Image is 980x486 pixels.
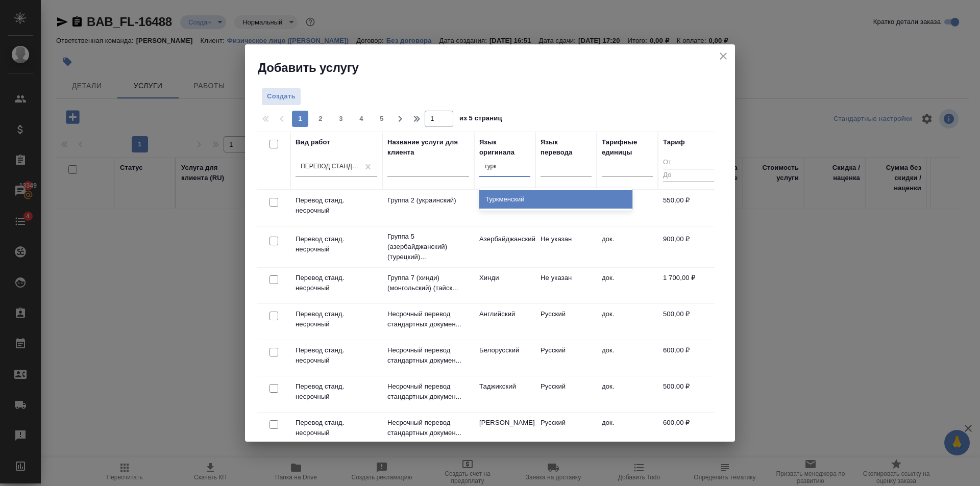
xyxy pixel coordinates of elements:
[387,195,469,206] p: Группа 2 (украинский)
[716,48,731,64] button: close
[474,229,535,265] td: Азербайджанский
[301,163,360,171] div: Перевод станд. несрочный
[374,111,390,127] button: 5
[474,413,535,448] td: [PERSON_NAME]
[474,268,535,303] td: Хинди
[312,114,329,124] span: 2
[658,190,719,226] td: 550,00 ₽
[658,268,719,303] td: 1 700,00 ₽
[296,195,377,216] p: Перевод станд. несрочный
[535,376,597,412] td: Русский
[296,418,377,438] p: Перевод станд. несрочный
[474,340,535,376] td: Белорусский
[658,413,719,448] td: 600,00 ₽
[312,111,329,127] button: 2
[353,114,370,124] span: 4
[296,234,377,254] p: Перевод станд. несрочный
[597,304,658,340] td: док.
[658,376,719,412] td: 500,00 ₽
[474,376,535,412] td: Таджикский
[387,137,469,158] div: Название услуги для клиента
[261,88,301,106] button: Создать
[597,229,658,265] td: док.
[597,340,658,376] td: док.
[658,340,719,376] td: 600,00 ₽
[333,114,349,124] span: 3
[479,137,530,158] div: Язык оригинала
[535,268,597,303] td: Не указан
[296,273,377,293] p: Перевод станд. несрочный
[387,232,469,262] p: Группа 5 (азербайджанский) (турецкий)...
[459,112,502,127] span: из 5 страниц
[353,111,370,127] button: 4
[474,190,535,226] td: Украинский
[387,273,469,293] p: Группа 7 (хинди) (монгольский) (тайск...
[602,137,653,158] div: Тарифные единицы
[658,304,719,340] td: 500,00 ₽
[296,381,377,402] p: Перевод станд. несрочный
[535,340,597,376] td: Русский
[663,137,685,147] div: Тариф
[387,381,469,402] p: Несрочный перевод стандартных докумен...
[374,114,390,124] span: 5
[541,137,592,158] div: Язык перевода
[387,309,469,329] p: Несрочный перевод стандартных докумен...
[387,345,469,366] p: Несрочный перевод стандартных докумен...
[479,190,632,209] div: Туркменский
[535,304,597,340] td: Русский
[296,137,330,147] div: Вид работ
[597,268,658,303] td: док.
[535,229,597,265] td: Не указан
[296,345,377,366] p: Перевод станд. несрочный
[387,418,469,438] p: Несрочный перевод стандартных докумен...
[267,91,296,103] span: Создать
[663,169,714,182] input: До
[296,309,377,329] p: Перевод станд. несрочный
[597,376,658,412] td: док.
[663,157,714,169] input: От
[258,60,735,76] h2: Добавить услугу
[474,304,535,340] td: Английский
[333,111,349,127] button: 3
[658,229,719,265] td: 900,00 ₽
[597,413,658,448] td: док.
[535,413,597,448] td: Русский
